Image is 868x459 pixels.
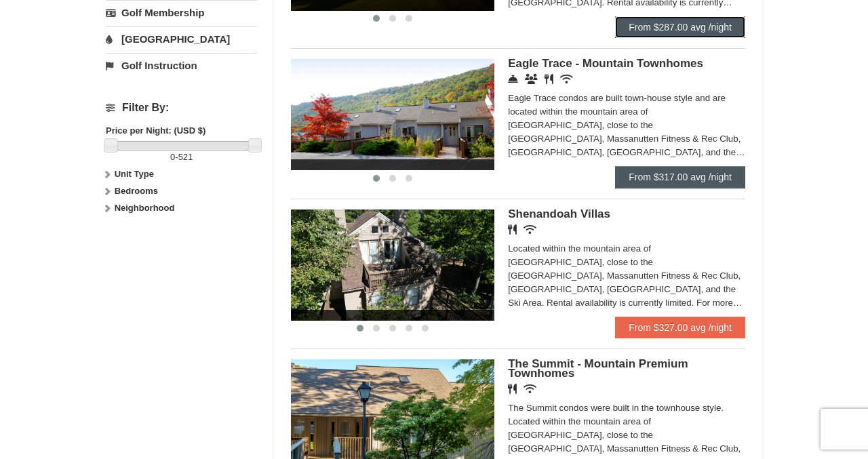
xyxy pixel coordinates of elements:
span: The Summit - Mountain Premium Townhomes [508,357,688,380]
i: Restaurant [508,384,517,394]
div: Located within the mountain area of [GEOGRAPHIC_DATA], close to the [GEOGRAPHIC_DATA], Massanutte... [508,242,745,310]
span: Shenandoah Villas [508,207,610,220]
a: [GEOGRAPHIC_DATA] [106,26,257,52]
label: - [106,151,257,164]
span: 0 [170,152,175,162]
i: Wireless Internet (free) [560,74,573,84]
strong: Unit Type [115,169,154,179]
i: Conference Facilities [525,74,538,84]
a: Golf Instruction [106,53,257,78]
i: Wireless Internet (free) [524,384,536,394]
i: Restaurant [545,74,553,84]
i: Wireless Internet (free) [524,224,536,235]
a: From $327.00 avg /night [615,317,745,338]
i: Concierge Desk [508,74,518,84]
a: From $287.00 avg /night [615,16,745,38]
span: 521 [178,152,193,162]
h4: Filter By: [106,102,257,114]
span: Eagle Trace - Mountain Townhomes [508,57,703,70]
strong: Bedrooms [115,186,158,196]
a: From $317.00 avg /night [615,166,745,188]
strong: Price per Night: (USD $) [106,125,205,136]
i: Restaurant [508,224,517,235]
strong: Neighborhood [115,203,175,213]
div: Eagle Trace condos are built town-house style and are located within the mountain area of [GEOGRA... [508,92,745,159]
